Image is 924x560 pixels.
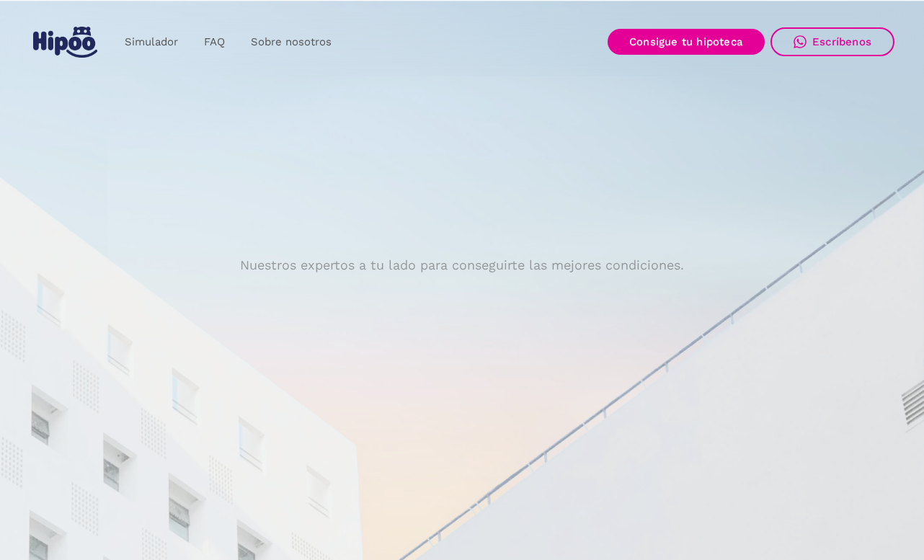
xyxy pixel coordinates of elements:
[238,28,345,56] a: Sobre nosotros
[240,259,684,271] p: Nuestros expertos a tu lado para conseguirte las mejores condiciones.
[30,21,100,63] a: home
[191,28,238,56] a: FAQ
[112,28,191,56] a: Simulador
[812,35,871,48] div: Escríbenos
[608,29,765,55] a: Consigue tu hipoteca
[770,27,894,56] a: Escríbenos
